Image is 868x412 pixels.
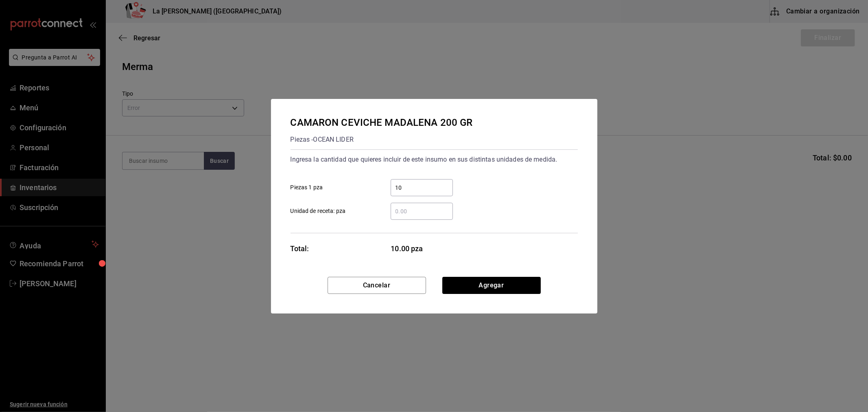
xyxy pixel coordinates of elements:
button: Agregar [442,277,541,294]
div: Piezas - OCEAN LIDER [291,133,473,146]
div: Ingresa la cantidad que quieres incluir de este insumo en sus distintas unidades de medida. [291,153,578,166]
input: Piezas 1 pza [391,183,453,193]
div: Total: [291,243,309,254]
span: Unidad de receta: pza [291,207,346,215]
input: Unidad de receta: pza [391,206,453,216]
div: CAMARON CEVICHE MADALENA 200 GR [291,115,473,130]
button: Cancelar [328,277,426,294]
span: 10.00 pza [391,243,453,254]
span: Piezas 1 pza [291,183,323,192]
